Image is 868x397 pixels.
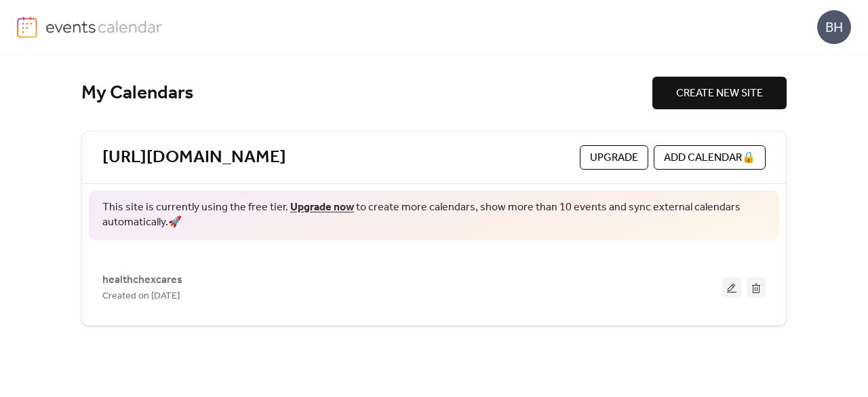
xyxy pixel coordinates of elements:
[290,197,354,218] a: Upgrade now
[817,10,851,44] div: BH
[102,276,182,284] a: healthchexcares
[81,81,652,105] div: My Calendars
[45,16,163,37] img: logo-type
[676,86,763,102] span: CREATE NEW SITE
[652,77,787,109] button: CREATE NEW SITE
[102,288,180,305] span: Created on [DATE]
[580,145,648,170] button: Upgrade
[590,150,638,166] span: Upgrade
[102,200,766,231] span: This site is currently using the free tier. to create more calendars, show more than 10 events an...
[102,147,286,169] a: [URL][DOMAIN_NAME]
[17,16,37,38] img: logo
[102,272,182,288] span: healthchexcares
